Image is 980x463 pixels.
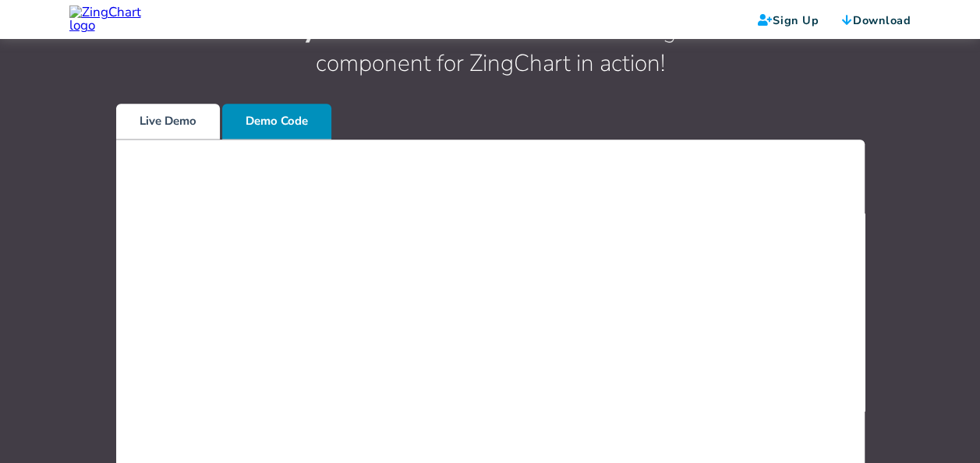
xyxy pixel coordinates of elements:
[69,5,161,32] img: ZingChart logo
[116,104,220,140] label: Live Demo
[222,104,331,140] label: Demo Code
[842,12,911,28] a: Download
[69,5,161,23] a: Return to the ZingChart homepage
[758,12,819,28] a: Sign Up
